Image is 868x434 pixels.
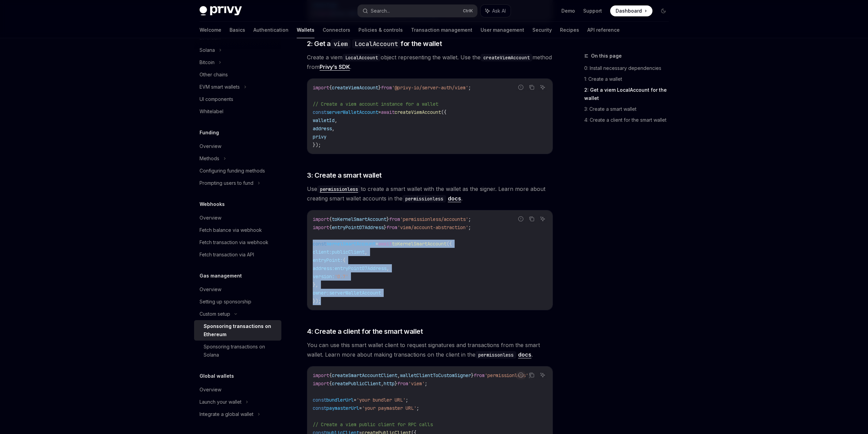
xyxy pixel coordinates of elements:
span: 4: Create a client for the smart wallet [307,327,423,336]
div: UI components [200,95,233,103]
span: from [386,224,397,230]
span: createViemAccount [332,85,378,91]
span: walletClientToCustomSigner [400,372,471,378]
a: Demo [561,8,575,14]
span: = [376,241,378,247]
div: Fetch transaction via API [200,251,254,259]
a: 1: Create a wallet [584,74,674,85]
a: 4: Create a client for the smart wallet [584,115,674,125]
span: entryPoint07Address [332,224,384,230]
span: from [397,380,408,387]
span: , [365,249,367,255]
span: { [329,380,332,387]
div: Prompting users to fund [200,179,253,187]
div: Solana [200,46,215,54]
span: } [386,216,389,222]
span: ; [406,397,408,403]
span: , [332,125,335,132]
span: import [313,224,329,230]
button: Copy the contents from the code block [527,371,536,379]
span: You can use this smart wallet client to request signatures and transactions from the smart wallet... [307,340,553,359]
span: ; [468,85,471,91]
a: Fetch transaction via API [194,249,281,261]
h5: Webhooks [200,200,225,208]
span: '0.7' [335,273,348,280]
a: Dashboard [610,5,652,16]
button: Ask AI [481,5,511,17]
button: Copy the contents from the code block [527,83,536,92]
a: 2: Get a viem LocalAccount for the wallet [584,85,674,104]
a: Support [583,8,602,14]
span: On this page [591,52,622,60]
div: Overview [200,142,221,150]
button: Search...CtrlK [358,5,477,17]
span: // Create a viem account instance for a wallet [313,101,438,107]
a: 0: Install necessary dependencies [584,63,674,74]
a: API reference [587,22,620,38]
div: Setting up sponsorship [200,298,251,306]
a: User management [481,22,524,38]
a: Security [532,22,552,38]
span: await [378,241,392,247]
span: toKernelSmartAccount [392,241,446,247]
div: Whitelabel [200,107,223,116]
span: , [386,265,389,271]
span: client: [313,249,332,255]
span: 'permissionless/accounts' [400,216,468,222]
span: = [378,109,381,115]
span: owner: [313,290,329,296]
button: Copy the contents from the code block [527,214,536,223]
span: , [397,372,400,378]
span: 'viem/account-abstraction' [397,224,468,230]
span: 'your bundler URL' [356,397,406,403]
div: Methods [200,154,219,163]
span: kernelSmartAccount [326,241,376,247]
div: Configuring funding methods [200,167,265,175]
span: { [329,372,332,378]
a: Setting up sponsorship [194,296,281,308]
h5: Gas management [200,272,242,280]
span: const [313,405,326,411]
div: Search... [371,7,390,15]
span: } [471,372,474,378]
a: Overview [194,384,281,396]
a: Basics [230,22,245,38]
div: Overview [200,386,221,394]
a: 3: Create a smart wallet [584,104,674,115]
a: Overview [194,212,281,224]
div: Fetch transaction via webhook [200,238,268,246]
a: Sponsoring transactions on Solana [194,341,281,361]
span: entryPoint07Address [335,265,386,271]
div: Fetch balance via webhook [200,226,262,234]
h5: Global wallets [200,372,234,380]
span: 2: Get a for the wallet [307,39,442,48]
span: ; [425,380,427,387]
a: permissionless [317,185,361,192]
div: Sponsoring transactions on Solana [204,343,277,359]
a: docs [518,351,531,358]
span: Ctrl K [463,8,473,14]
button: Ask AI [538,371,547,379]
span: , [381,380,384,387]
code: viem [331,39,351,48]
a: Authentication [253,22,289,38]
span: '@privy-io/server-auth/viem' [392,85,468,91]
a: Privy’s SDK [320,63,350,71]
a: Fetch balance via webhook [194,224,281,236]
a: docs [448,195,461,202]
button: Report incorrect code [516,214,525,223]
a: Overview [194,283,281,296]
span: const [313,109,326,115]
span: entryPoint: [313,257,343,263]
a: Sponsoring transactions on Ethereum [194,320,281,341]
span: const [313,397,326,403]
span: Create a viem object representing the wallet. Use the method from . [307,53,553,72]
a: Transaction management [411,22,472,38]
span: , [335,117,337,123]
span: import [313,372,329,378]
span: createSmartAccountClient [332,372,397,378]
button: Report incorrect code [516,371,525,379]
span: = [354,397,356,403]
span: Dashboard [616,8,642,14]
span: }); [313,142,321,148]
